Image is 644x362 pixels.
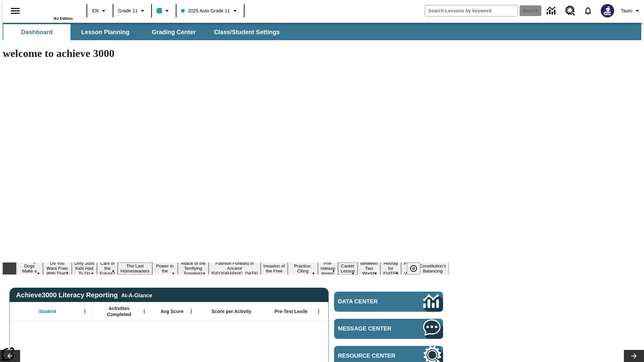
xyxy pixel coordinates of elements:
[334,319,443,339] a: Message Center
[407,262,420,275] button: Pause
[212,308,252,314] span: Score per Activity
[81,28,129,36] span: Lesson Planning
[92,7,99,14] span: EN
[118,7,138,14] span: Grade 11
[3,24,70,40] button: Dashboard
[209,24,285,40] button: Class/Student Settings
[618,5,644,17] button: Profile/Settings
[543,2,561,20] a: Data Center
[154,5,174,17] button: Class color is light blue. Change class color
[16,291,152,299] span: Achieve3000 Literacy Reporting
[318,260,338,277] button: Slide 11 Pre-release lesson
[3,47,449,60] h1: welcome to achieve 3000
[288,257,318,280] button: Slide 10 Mixed Practice: Citing Evidence
[338,353,403,359] span: Resource Center
[97,260,118,277] button: Slide 4 Cars of the Future?
[621,7,632,14] span: Tauto
[3,24,286,40] div: SubNavbar
[5,1,25,21] button: Open side menu
[597,2,618,19] button: Select a new avatar
[314,306,324,316] button: Open Menu
[401,260,417,277] button: Slide 15 Point of View
[338,298,401,305] span: Data Center
[89,5,111,17] button: Language: EN, Select a language
[121,291,152,299] div: At-A-Glance
[43,260,72,277] button: Slide 2 Do You Want Fries With That?
[29,3,73,16] a: Home
[624,350,644,362] button: Lesson carousel, Next
[160,308,183,314] span: Avg Score
[39,308,56,314] span: Student
[338,262,358,275] button: Slide 12 Career Lesson
[358,260,380,277] button: Slide 13 Between Two Worlds
[561,2,579,20] a: Resource Center, Will open in new tab
[115,5,149,17] button: Grade: Grade 11, Select a grade
[275,308,308,314] span: Pre-Test Lexile
[118,262,152,275] button: Slide 5 The Last Homesteaders
[139,306,149,316] button: Open Menu
[380,260,401,277] button: Slide 14 Hooray for Constitution Day!
[72,24,139,40] button: Lesson Planning
[152,257,178,280] button: Slide 6 Solar Power to the People
[80,306,90,316] button: Open Menu
[261,257,288,280] button: Slide 9 The Invasion of the Free CD
[417,257,449,280] button: Slide 16 The Constitution's Balancing Act
[178,5,241,17] button: Class: 2025 Auto Grade 11, Select your class
[152,28,196,36] span: Grading Center
[579,2,597,19] a: Notifications
[181,7,230,14] span: 2025 Auto Grade 11
[338,325,403,332] span: Message Center
[425,5,518,16] input: search field
[3,23,641,40] div: SubNavbar
[186,306,196,316] button: Open Menu
[178,260,209,277] button: Slide 7 Attack of the Terrifying Tomatoes
[407,262,427,275] div: Pause
[209,260,261,277] button: Slide 8 Fashion Forward in Ancient Rome
[29,2,73,20] div: Home
[214,28,280,36] span: Class/Student Settings
[601,4,614,17] img: Avatar
[140,24,207,40] button: Grading Center
[16,257,43,280] button: Slide 1 Diving Dogs Make a Splash
[97,305,141,317] span: Activities Completed
[21,28,53,36] span: Dashboard
[334,292,443,312] a: Data Center
[72,260,97,277] button: Slide 3 Dirty Jobs Kids Had To Do
[54,16,73,20] span: NJ Edition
